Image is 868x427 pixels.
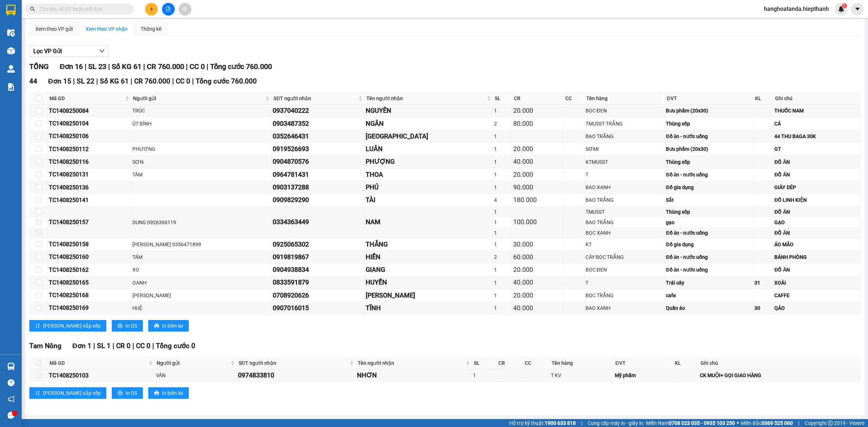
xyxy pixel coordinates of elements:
[48,130,131,143] td: TC1408250106
[272,302,365,315] td: 0907016015
[494,229,511,237] div: 1
[365,276,493,289] td: HUYỀN
[49,119,130,128] div: TC1408250104
[40,5,125,13] input: Tìm tên, số ĐT hoặc mã đơn
[366,252,492,262] div: HIỀN
[272,238,365,251] td: 0925065302
[494,266,511,274] div: 1
[272,264,365,276] td: 0904938834
[754,279,772,287] div: 31
[7,363,15,370] img: warehouse-icon
[182,7,187,12] span: aim
[207,62,208,71] span: |
[358,359,464,367] span: Tên người nhận
[48,289,131,302] td: TC1408250168
[35,323,40,329] span: sort-ascending
[273,277,363,287] div: 0833591879
[48,168,131,181] td: TC1408250131
[366,182,492,192] div: PHÚ
[196,77,257,85] span: Tổng cước 760.000
[49,252,130,261] div: TC1408250160
[774,132,859,140] div: 44 THU BAGA 30K
[136,342,150,350] span: CC 0
[774,171,859,179] div: ĐỒ ĂN
[132,279,271,287] div: OANH
[494,304,511,312] div: 1
[273,182,363,192] div: 0903137288
[238,370,354,380] div: 0974833810
[48,264,131,276] td: TC1408250162
[272,130,365,143] td: 0352646431
[43,322,101,330] span: [PERSON_NAME] sắp xếp
[272,118,365,130] td: 0903487352
[143,62,145,71] span: |
[758,4,835,13] span: hanghoatanda.hiepthanh
[365,130,493,143] td: CẨM TIÊN
[273,217,363,227] div: 0334363449
[273,170,363,180] div: 0964781431
[85,62,86,71] span: |
[774,279,859,287] div: XOÀI
[272,194,365,206] td: 0909829290
[48,143,131,155] td: TC1408250112
[156,371,235,379] div: VÂN
[132,107,271,115] div: TRÚC
[774,304,859,312] div: QÁO
[273,290,363,300] div: 0708920626
[154,390,159,396] span: printer
[132,253,271,261] div: TÁM
[29,342,61,350] span: Tam Nông
[357,370,471,380] div: NHƠN
[774,183,859,191] div: GIÀY DÉP
[513,217,562,227] div: 100.000
[513,195,562,205] div: 180.000
[586,304,664,312] div: BAO XANH
[35,390,40,396] span: sort-ascending
[43,389,101,397] span: [PERSON_NAME] sắp xếp
[584,93,665,104] th: Tên hàng
[666,240,752,248] div: Đồ gia dụng
[365,289,493,302] td: LÊ TUYỀN
[96,77,98,85] span: |
[838,6,844,12] img: icon-new-feature
[50,94,124,102] span: Mã GD
[366,119,492,129] div: NGÂN
[273,265,363,275] div: 0904938834
[29,387,106,399] button: sort-ascending[PERSON_NAME] sắp xếp
[132,240,271,248] div: [PERSON_NAME] 0356471899
[666,145,752,153] div: Bưu phẩm (20x30)
[513,290,562,300] div: 20.000
[700,371,859,379] div: CK MUỘI+ GỌI GIAO HÀNG
[272,168,365,181] td: 0964781431
[473,371,495,379] div: 1
[132,342,134,350] span: |
[7,65,15,73] img: warehouse-icon
[366,157,492,167] div: PHƯỢNG
[86,25,128,33] div: Xem theo VP nhận
[513,277,562,287] div: 40.000
[49,371,153,380] div: TC1408250103
[494,208,511,216] div: 1
[586,240,664,248] div: KT
[8,379,14,386] span: question-circle
[272,207,365,238] td: 0334363449
[49,303,130,312] div: TC1408250169
[586,253,664,261] div: CÂY BỌC TRẮNG
[666,266,752,274] div: Đồ ăn - nước uống
[666,196,752,204] div: Sắt
[666,120,752,128] div: Thùng xốp
[156,342,195,350] span: Tổng cước 0
[49,218,130,227] div: TC1408250157
[472,357,497,369] th: SL
[273,157,363,167] div: 0904870576
[77,77,94,85] span: SL 22
[494,218,511,226] div: 1
[273,252,363,262] div: 0919819867
[162,3,175,16] button: file-add
[666,171,752,179] div: Đồ ăn - nước uống
[513,182,562,192] div: 90.000
[125,322,137,330] span: In DS
[365,238,493,251] td: THẮNG
[366,239,492,249] div: THẮNG
[29,46,109,57] button: Lọc VP Gửi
